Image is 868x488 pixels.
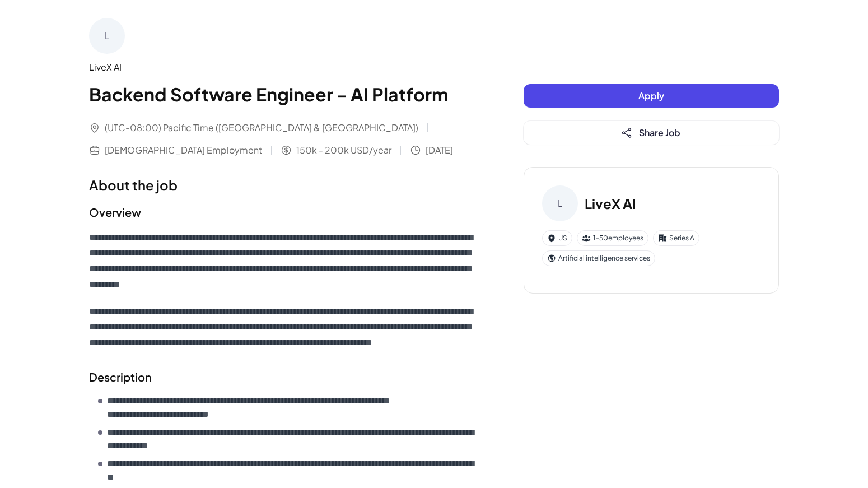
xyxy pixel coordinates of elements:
div: Artificial intelligence services [542,250,655,266]
h2: Overview [89,204,479,221]
div: LiveX AI [89,61,479,74]
span: (UTC-08:00) Pacific Time ([GEOGRAPHIC_DATA] & [GEOGRAPHIC_DATA]) [105,121,418,134]
span: Share Job [639,127,680,138]
h3: LiveX AI [585,193,636,213]
span: Apply [638,90,664,101]
h1: Backend Software Engineer - AI Platform [89,81,479,108]
h1: About the job [89,175,479,195]
div: US [542,230,572,246]
span: [DEMOGRAPHIC_DATA] Employment [105,143,262,157]
button: Apply [524,84,779,108]
div: L [89,18,125,54]
h2: Description [89,369,479,385]
button: Share Job [524,121,779,145]
span: [DATE] [426,143,453,157]
div: 1-50 employees [577,230,648,246]
span: 150k - 200k USD/year [296,143,391,157]
div: Series A [653,230,699,246]
div: L [542,185,578,221]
